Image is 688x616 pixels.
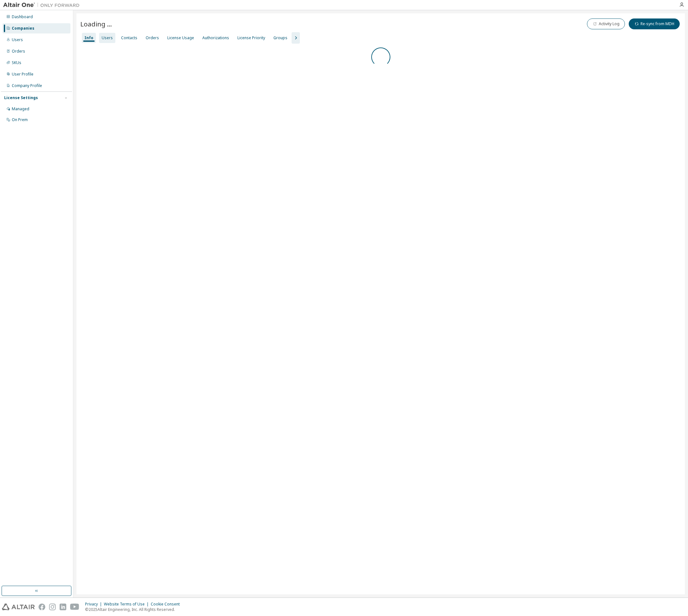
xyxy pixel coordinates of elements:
div: License Priority [237,35,265,40]
div: Dashboard [12,14,33,19]
div: Groups [273,35,287,40]
img: Altair One [3,2,83,8]
button: Activity Log [587,18,625,29]
div: Authorizations [202,35,229,40]
div: Info [84,35,93,40]
div: Cookie Consent [151,602,184,607]
div: Users [102,35,113,40]
div: Company Profile [12,83,42,88]
div: License Usage [167,35,194,40]
div: Users [12,37,23,42]
button: Re-sync from MDH [629,18,680,29]
div: SKUs [12,60,21,65]
div: Companies [12,26,34,31]
div: Website Terms of Use [104,602,151,607]
img: youtube.svg [70,604,79,610]
div: License Settings [4,95,38,100]
div: Contacts [121,35,137,40]
img: linkedin.svg [60,604,66,610]
div: Orders [146,35,159,40]
div: On Prem [12,117,28,122]
img: facebook.svg [39,604,45,610]
span: Loading ... [80,19,112,28]
div: Orders [12,49,25,54]
div: Privacy [85,602,104,607]
div: Managed [12,106,29,112]
img: instagram.svg [49,604,56,610]
img: altair_logo.svg [2,604,35,610]
p: © 2025 Altair Engineering, Inc. All Rights Reserved. [85,607,184,612]
div: User Profile [12,72,33,77]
